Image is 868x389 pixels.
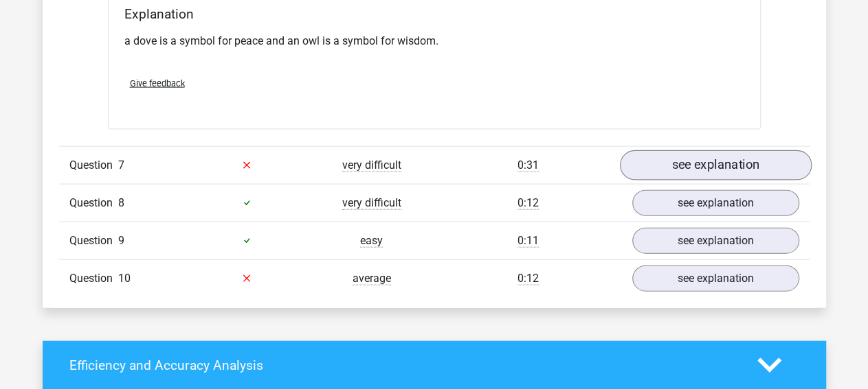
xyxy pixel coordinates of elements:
[360,234,383,248] span: easy
[118,272,131,285] span: 10
[118,234,124,247] span: 9
[69,270,118,287] span: Question
[632,190,799,216] a: see explanation
[353,272,391,285] span: average
[619,150,811,180] a: see explanation
[518,272,539,285] span: 0:12
[518,234,539,248] span: 0:11
[342,158,401,172] span: very difficult
[69,157,118,174] span: Question
[130,78,185,89] span: Give feedback
[518,158,539,172] span: 0:31
[118,196,124,209] span: 8
[124,33,744,49] p: a dove is a symbol for peace and an owl is a symbol for wisdom.
[518,196,539,210] span: 0:12
[632,228,799,254] a: see explanation
[69,233,118,249] span: Question
[124,6,744,22] h4: Explanation
[632,266,799,292] a: see explanation
[69,195,118,211] span: Question
[342,196,401,210] span: very difficult
[118,158,124,172] span: 7
[69,357,737,373] h4: Efficiency and Accuracy Analysis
